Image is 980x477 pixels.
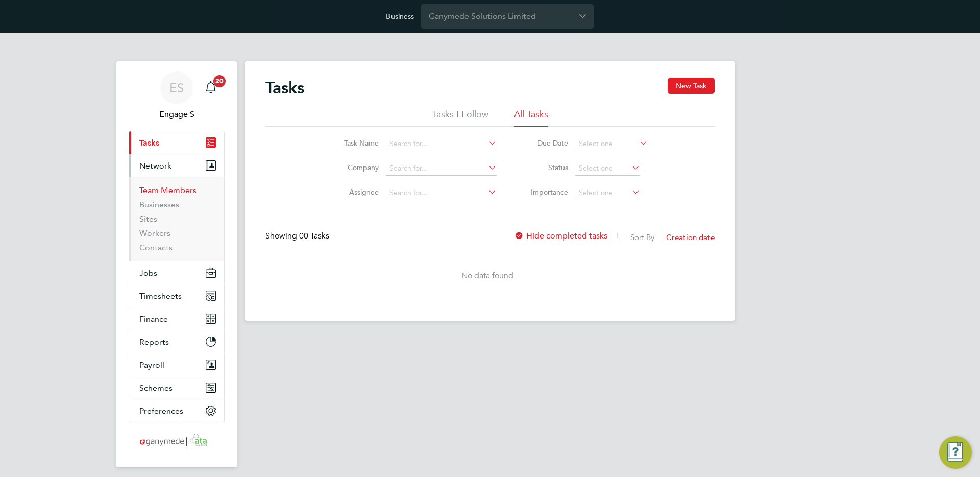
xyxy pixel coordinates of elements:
input: Select one [575,186,640,200]
button: Network [129,154,224,177]
button: Timesheets [129,284,224,307]
span: ES [169,81,184,94]
a: Tasks [129,131,224,154]
label: Status [522,163,568,172]
button: New Task [668,78,715,94]
a: Sites [139,214,157,224]
a: Contacts [139,243,173,252]
label: Importance [522,187,568,197]
button: Schemes [129,376,224,399]
a: 20 [201,71,221,104]
input: Select one [575,137,648,151]
input: Search for... [386,161,497,176]
input: Search for... [386,137,497,151]
span: Payroll [139,360,164,370]
div: Network [129,177,224,261]
li: Tasks I Follow [432,108,488,127]
nav: Main navigation [116,61,237,467]
span: Finance [139,314,168,324]
a: ESEngage S [129,71,225,121]
a: Go to home page [129,433,225,449]
span: Tasks [139,138,159,148]
label: Company [333,163,379,172]
input: Select one [575,161,640,176]
li: All Tasks [514,108,548,127]
label: Sort By [630,232,654,242]
a: Workers [139,228,170,238]
button: Finance [129,307,224,330]
span: Preferences [139,406,183,416]
a: Businesses [139,200,179,209]
button: Engage Resource Center [939,436,972,469]
span: 00 Tasks [299,231,329,241]
img: ganymedesolutions-logo-retina.png [137,433,217,449]
span: Timesheets [139,291,182,301]
button: Preferences [129,399,224,422]
span: Reports [139,337,169,347]
button: Jobs [129,261,224,284]
span: Schemes [139,383,173,393]
label: Hide completed tasks [514,231,607,241]
span: Engage S [129,108,225,121]
a: Team Members [139,185,197,195]
div: Showing [265,231,331,242]
span: Network [139,161,171,171]
div: No data found [265,271,709,281]
label: Business [386,12,414,21]
label: Assignee [333,187,379,197]
label: Due Date [522,138,568,148]
label: Task Name [333,138,379,148]
button: Reports [129,330,224,353]
span: Creation date [666,232,715,242]
input: Search for... [386,186,497,200]
span: Jobs [139,268,157,278]
h2: Tasks [265,78,304,98]
span: 20 [213,75,226,87]
button: Payroll [129,353,224,376]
